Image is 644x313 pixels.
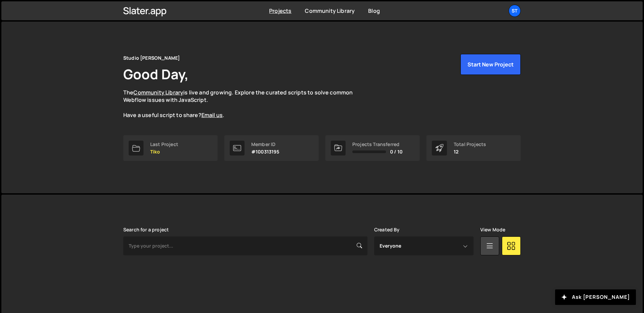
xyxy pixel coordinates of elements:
p: 12 [454,149,486,154]
p: The is live and growing. Explore the curated scripts to solve common Webflow issues with JavaScri... [123,89,366,119]
a: Blog [368,7,380,15]
button: Start New Project [460,54,521,75]
div: Projects Transferred [352,142,402,147]
a: Last Project Tiko [123,135,218,161]
a: Projects [269,7,291,15]
p: Tiko [150,149,178,154]
a: Community Library [305,7,355,15]
label: Created By [374,227,400,232]
div: Studio [PERSON_NAME] [123,54,180,62]
label: View Mode [480,227,505,232]
p: #100313195 [251,149,280,154]
div: Last Project [150,142,178,147]
button: Ask [PERSON_NAME] [555,289,636,305]
label: Search for a project [123,227,169,232]
a: Email us [201,111,223,119]
div: Member ID [251,142,280,147]
a: St [509,5,521,17]
span: 0 / 10 [390,149,402,154]
input: Type your project... [123,236,367,255]
div: Total Projects [454,142,486,147]
a: Community Library [133,89,183,96]
h1: Good Day, [123,65,189,83]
